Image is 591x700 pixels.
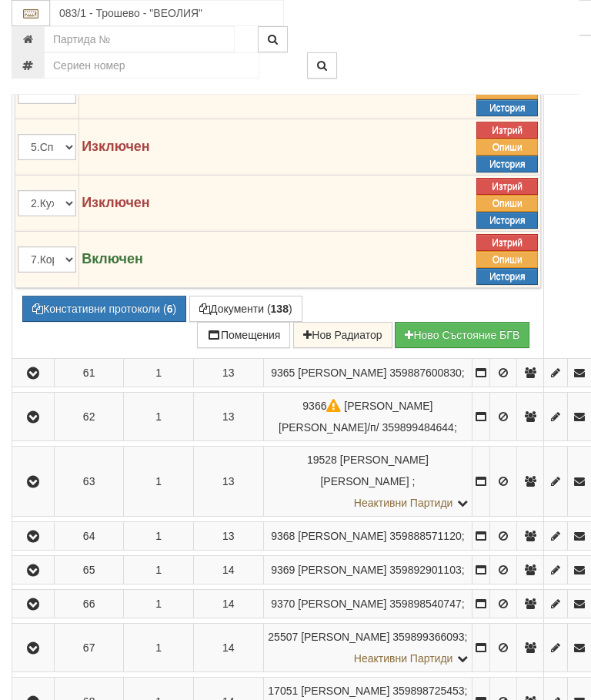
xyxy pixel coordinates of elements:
[392,631,464,643] span: 359899366093
[298,598,386,610] span: [PERSON_NAME]
[82,82,143,98] strong: Включен
[271,530,295,542] span: Партида №
[476,156,538,172] button: История
[222,367,235,379] span: 13
[476,139,538,156] button: Опиши
[271,367,295,379] span: Партида №
[298,530,386,542] span: [PERSON_NAME]
[389,598,461,610] span: 359898540747
[476,99,538,116] button: История
[354,652,453,665] span: Неактивни Партиди
[271,303,289,315] b: 138
[82,251,143,266] strong: Включен
[54,521,124,550] td: 64
[22,296,186,322] button: Констативни протоколи (6)
[54,555,124,584] td: 65
[222,598,235,610] span: 14
[268,631,298,643] span: Партида №
[392,685,464,697] span: 359898725453
[82,139,150,154] strong: Изключен
[476,251,538,268] button: Опиши
[263,589,472,618] td: ;
[301,631,389,643] span: [PERSON_NAME]
[263,358,472,387] td: ;
[389,530,461,542] span: 359888571120
[54,446,124,516] td: 63
[44,26,235,52] input: Партида №
[268,685,298,697] span: Партида №
[124,358,194,387] td: 1
[395,322,529,348] button: Новo Състояние БГВ
[263,521,472,550] td: ;
[298,564,386,576] span: [PERSON_NAME]
[222,641,235,654] span: 14
[263,555,472,584] td: ;
[124,446,194,516] td: 1
[124,623,194,672] td: 1
[279,400,432,434] span: [PERSON_NAME] [PERSON_NAME]/п/
[54,589,124,618] td: 66
[301,685,389,697] span: [PERSON_NAME]
[124,555,194,584] td: 1
[271,598,295,610] span: Партида №
[302,400,344,412] span: Партида №
[54,623,124,672] td: 67
[222,564,235,576] span: 14
[476,268,538,285] button: История
[389,367,461,379] span: 359887600830
[382,421,453,434] span: 359899484644
[320,454,428,487] span: [PERSON_NAME] [PERSON_NAME]
[263,623,472,672] td: ;
[263,446,472,516] td: ;
[167,303,173,315] b: 6
[197,322,291,348] button: Помещения
[263,392,472,440] td: ;
[389,564,461,576] span: 359892901103
[54,392,124,440] td: 62
[189,296,302,322] button: Документи (138)
[222,410,235,423] span: 13
[222,475,235,487] span: 13
[476,212,538,229] button: История
[476,178,538,195] button: Изтрий
[124,392,194,440] td: 1
[298,367,386,379] span: [PERSON_NAME]
[124,589,194,618] td: 1
[124,521,194,550] td: 1
[271,564,295,576] span: Партида №
[293,322,392,348] button: Нов Радиатор
[82,195,150,210] strong: Изключен
[307,454,337,466] span: Партида №
[44,52,259,79] input: Сериен номер
[354,497,453,509] span: Неактивни Партиди
[54,358,124,387] td: 61
[476,195,538,212] button: Опиши
[476,122,538,139] button: Изтрий
[476,234,538,251] button: Изтрий
[222,530,235,542] span: 13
